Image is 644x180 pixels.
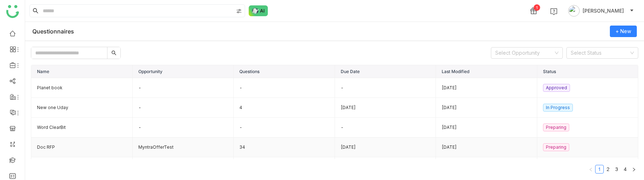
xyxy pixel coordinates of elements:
td: 34 [234,138,335,157]
th: Questions [234,65,335,78]
a: 1 [595,165,603,173]
a: 3 [613,165,621,173]
nz-tag: In Progress [543,104,573,112]
td: Planet book [31,78,133,98]
nz-tag: Preparing [543,143,569,151]
th: Status [537,65,639,78]
th: Name [31,65,133,78]
a: 2 [604,165,612,173]
div: [DATE] [442,85,531,91]
li: 4 [621,165,630,174]
td: Test_Prompt_Account_Summary [31,157,133,177]
td: - [234,118,335,138]
th: Last Modified [436,65,537,78]
button: Next Page [630,165,638,174]
td: MyntraOfferTest [133,138,234,157]
td: Doc RFP [31,138,133,157]
img: search-type.svg [236,8,242,14]
td: United Oil Refinery Generators [133,157,234,177]
span: + New [616,27,631,35]
span: [PERSON_NAME] [583,7,624,15]
nz-tag: Preparing [543,123,569,131]
td: - [133,78,234,98]
td: - [234,78,335,98]
th: Due Date [335,65,436,78]
button: [PERSON_NAME] [567,5,635,17]
a: 4 [621,165,629,173]
button: Previous Page [586,165,595,174]
div: [DATE] [442,124,531,131]
nz-tag: Approved [543,84,570,92]
div: [DATE] [442,104,531,111]
th: Opportunity [133,65,234,78]
img: ask-buddy-normal.svg [249,5,268,16]
td: Word ClearBit [31,118,133,138]
td: - [335,78,436,98]
li: 2 [604,165,612,174]
td: - [335,118,436,138]
li: 3 [612,165,621,174]
button: + New [610,26,637,37]
td: [DATE] [335,98,436,118]
div: 1 [534,4,540,11]
img: help.svg [550,8,557,15]
td: - [133,98,234,118]
div: Questionnaires [32,28,74,35]
td: - [133,118,234,138]
td: 4 [234,157,335,177]
td: 4 [234,98,335,118]
td: [DATE] [335,138,436,157]
img: avatar [568,5,580,17]
li: 1 [595,165,604,174]
td: [DATE] [335,157,436,177]
div: [DATE] [442,144,531,151]
img: logo [6,5,19,18]
td: New one Uday [31,98,133,118]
